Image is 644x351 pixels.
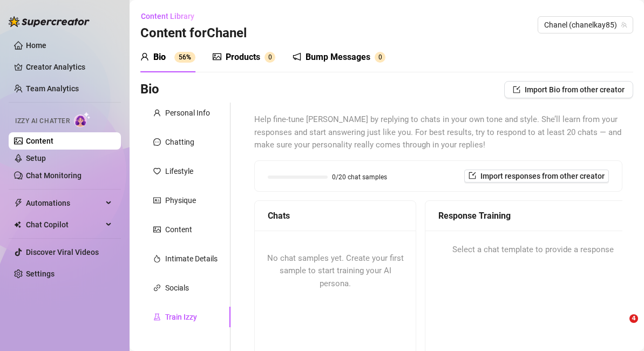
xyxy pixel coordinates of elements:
[464,170,609,183] button: Import responses from other creator
[26,248,99,256] a: Discover Viral Videos
[267,253,404,288] span: No chat samples yet. Create your first sample to start training your AI persona.
[153,226,161,233] span: picture
[140,81,159,98] h3: Bio
[140,8,203,25] button: Content Library
[629,314,638,323] span: 4
[26,154,46,163] a: Setup
[165,165,193,177] div: Lifestyle
[141,12,194,21] span: Content Library
[153,109,161,117] span: user
[74,112,91,127] img: AI Chatter
[293,52,301,61] span: notification
[480,172,605,180] span: Import responses from other creator
[26,41,46,50] a: Home
[513,86,520,93] span: import
[153,197,161,204] span: idcard
[332,174,387,180] span: 0/20 chat samples
[621,22,627,28] span: team
[153,167,161,175] span: heart
[469,172,476,179] span: import
[15,116,70,126] span: Izzy AI Chatter
[306,51,370,64] div: Bump Messages
[165,282,189,294] div: Socials
[268,209,290,222] span: Chats
[165,107,210,119] div: Personal Info
[213,52,221,61] span: picture
[607,314,633,340] iframe: Intercom live chat
[165,311,197,323] div: Train Izzy
[26,194,103,212] span: Automations
[26,171,82,180] a: Chat Monitoring
[265,52,275,63] sup: 0
[14,221,21,228] img: Chat Copilot
[153,138,161,146] span: message
[26,84,79,93] a: Team Analytics
[544,17,627,33] span: Chanel (chanelkay85)
[165,224,192,235] div: Content
[140,25,247,42] h3: Content for Chanel
[254,113,622,152] span: Help fine-tune [PERSON_NAME] by replying to chats in your own tone and style. She’ll learn from y...
[525,85,625,94] span: Import Bio from other creator
[140,52,149,61] span: user
[226,51,260,64] div: Products
[9,16,90,27] img: logo-BBDzfeDw.svg
[153,313,161,321] span: experiment
[165,136,194,148] div: Chatting
[14,199,23,207] span: thunderbolt
[153,51,166,64] div: Bio
[438,209,627,222] div: Response Training
[452,244,614,256] span: Select a chat template to provide a response
[174,52,195,63] sup: 56%
[26,137,53,145] a: Content
[153,284,161,292] span: link
[504,81,633,98] button: Import Bio from other creator
[26,269,55,278] a: Settings
[26,58,112,76] a: Creator Analytics
[165,253,218,265] div: Intimate Details
[26,216,103,233] span: Chat Copilot
[165,194,196,206] div: Physique
[153,255,161,262] span: fire
[375,52,385,63] sup: 0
